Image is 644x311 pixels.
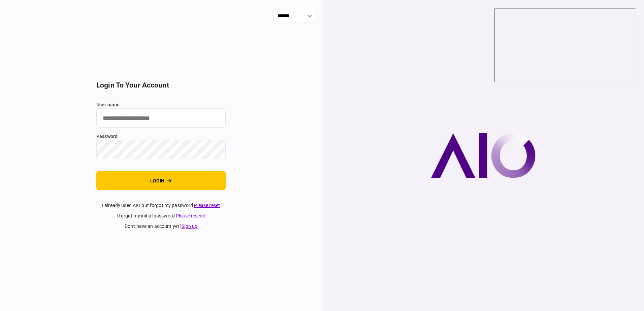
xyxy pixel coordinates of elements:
a: Sign up [182,223,197,229]
div: I already used AIO but forgot my password [96,202,226,209]
div: I forgot my initial password [96,212,226,219]
img: AIO company logo [431,133,536,178]
label: user name [96,101,226,108]
input: user name [96,108,226,128]
a: Please reset [194,203,220,208]
input: show language options [273,9,315,23]
a: Please resend [176,213,205,218]
label: password [96,133,226,140]
h2: login to your account [96,81,226,90]
input: password [96,140,226,159]
div: don't have an account yet ? [96,223,226,230]
button: login [96,171,226,190]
